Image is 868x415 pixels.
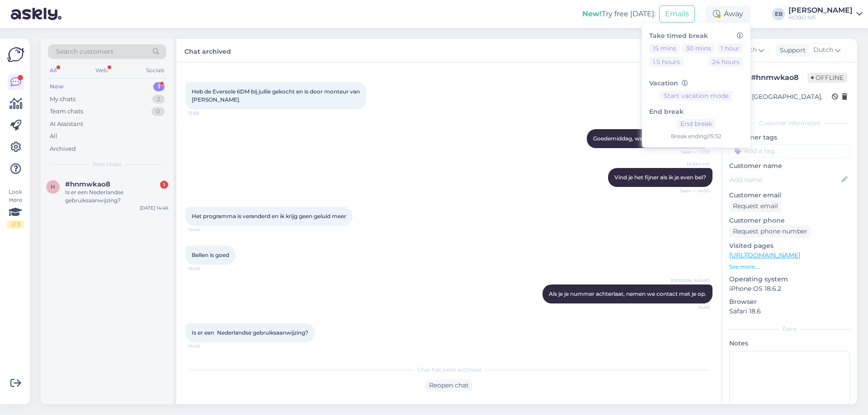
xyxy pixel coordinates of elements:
[94,65,109,76] div: Web
[649,108,743,116] h6: End break
[729,339,850,348] p: Notes
[729,225,811,238] div: Request phone number
[751,72,807,83] div: # hnmwkao8
[50,145,76,154] div: Archived
[93,160,122,168] span: New chats
[682,43,715,53] button: 30 mins
[706,6,750,22] div: Away
[772,8,785,20] div: EB
[671,277,710,284] span: [PERSON_NAME]
[788,7,853,14] div: [PERSON_NAME]
[50,132,57,141] div: All
[660,91,732,101] button: Start vacation mode
[649,43,680,53] button: 15 mins
[732,92,832,111] div: The [GEOGRAPHIC_DATA], Laren
[614,174,706,181] span: Vind je het fijner als ik je even bel?
[65,180,110,188] span: #hnmwkao8
[676,187,710,194] span: Seen ✓ 14:00
[729,275,850,284] p: Operating system
[729,200,782,212] div: Request email
[729,161,850,171] p: Customer name
[593,135,706,142] span: Goedemiddag, waarmee kan ik je helpen?
[151,107,165,116] div: 0
[582,9,656,19] div: Try free [DATE]:
[729,119,850,127] div: Customer information
[729,144,850,158] input: Add a tag
[153,82,165,91] div: 1
[188,226,222,233] span: 14:44
[192,252,229,258] span: Bellen is goed
[729,284,850,294] p: iPhone OS 18.6.2
[676,149,710,155] span: Seen ✓ 13:59
[813,45,833,55] span: Dutch
[717,43,743,53] button: 1 hour
[677,119,716,129] button: End break
[50,95,75,104] div: My chats
[729,251,800,259] a: [URL][DOMAIN_NAME]
[729,216,850,225] p: Customer phone
[549,290,706,297] span: Als je je nummer achterlaat, nemen we contact met je op.
[56,47,113,56] span: Search customers
[649,57,684,67] button: 1.5 hours
[729,325,850,333] div: Extra
[776,46,806,55] div: Support
[649,79,743,87] h6: Vacation
[425,379,472,392] div: Reopen chat
[50,107,83,116] div: Team chats
[729,191,850,200] p: Customer email
[729,307,850,316] p: Safari 18.6
[788,7,863,21] a: [PERSON_NAME]HOBO hifi
[659,5,695,23] button: Emails
[649,32,743,40] h6: Take timed break
[65,188,168,205] div: Is er een Nederlandse gebruiksaanwijzing?
[676,161,710,168] span: HOBO hifi
[188,343,222,350] span: 14:46
[160,181,168,189] div: 1
[729,133,850,142] p: Customer tags
[184,44,231,56] label: Chat archived
[152,95,165,104] div: 2
[48,65,58,76] div: All
[7,46,24,63] img: Askly Logo
[192,88,361,103] span: Heb de Eversole 6DM bij jullie gekocht en is door monteur van [PERSON_NAME].
[50,120,83,129] div: AI Assistant
[140,205,168,211] div: [DATE] 14:46
[7,188,24,228] div: Look Here
[788,14,853,21] div: HOBO hifi
[676,304,710,311] span: 14:45
[188,265,222,272] span: 14:45
[807,73,847,83] span: Offline
[144,65,166,76] div: Socials
[582,9,602,18] b: New!
[729,263,850,271] p: See more ...
[729,241,850,251] p: Visited pages
[730,175,840,185] input: Add name
[192,329,308,336] span: Is er een Nederlandse gebruiksaanwijzing?
[50,82,64,91] div: New
[649,132,743,140] div: Break ending | 15:52
[708,57,743,67] button: 24 hours
[192,213,346,219] span: Het programma is veranderd en ik krijg geen geluid meer
[188,110,222,117] span: 13:58
[729,297,850,307] p: Browser
[51,183,55,190] span: h
[417,366,481,374] span: Chat has been archived
[7,220,24,228] div: 2 / 3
